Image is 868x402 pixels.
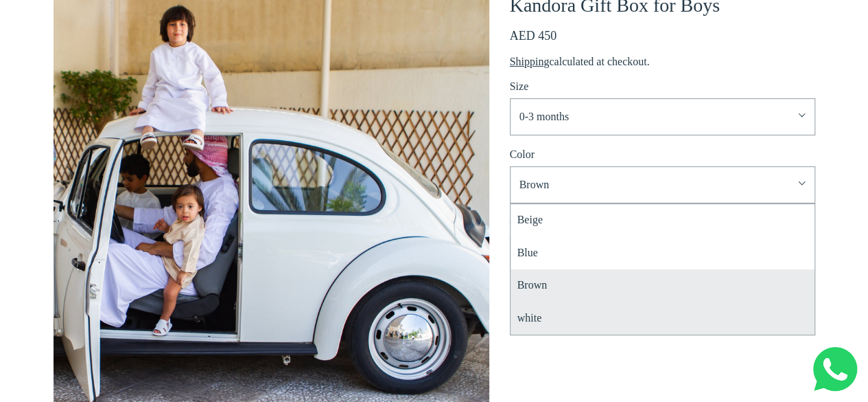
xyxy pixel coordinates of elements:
[511,237,814,270] li: Blue
[519,108,790,126] span: 0-3 months
[510,146,535,164] label: Color
[511,302,814,335] li: white
[511,204,814,237] li: Beige
[510,166,815,203] button: Brown
[510,56,550,67] a: Shipping
[511,269,814,302] li: Brown
[510,78,529,96] label: Size
[510,53,815,71] div: calculated at checkout.
[519,176,790,194] span: Brown
[510,98,815,135] button: 0-3 months
[813,347,857,391] img: Whatsapp
[510,29,557,43] span: AED 450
